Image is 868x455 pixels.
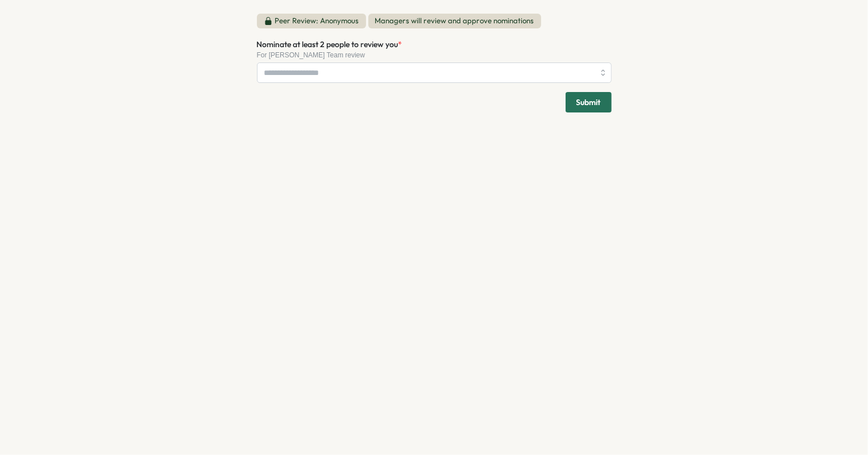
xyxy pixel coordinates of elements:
[368,14,541,28] span: Managers will review and approve nominations
[275,16,359,26] p: Peer Review: Anonymous
[257,51,612,59] div: For [PERSON_NAME] Team review
[566,92,612,112] button: Submit
[257,39,398,49] span: Nominate at least 2 people to review you
[576,93,601,112] span: Submit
